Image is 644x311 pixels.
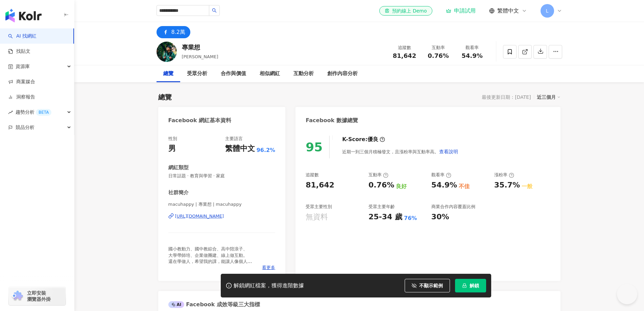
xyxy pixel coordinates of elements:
[522,183,532,190] div: 一般
[419,283,443,288] span: 不顯示範例
[537,93,560,102] div: 近三個月
[494,180,520,191] div: 35.7%
[157,42,177,62] img: KOL Avatar
[8,110,13,115] span: rise
[379,6,432,16] a: 預約線上 Demo
[462,283,467,288] span: lock
[221,70,246,78] div: 合作與價值
[168,246,252,276] span: 國小教動力、國中教綜合、高中陪浪子、 大學帶師培、企業做團建、線上做互動。 還在學做人，希望我的課，能讓人像個人 課程介紹：[URL][DOMAIN_NAME][PERSON_NAME]老師課程介紹/
[16,120,34,135] span: 競品分析
[405,279,450,292] button: 不顯示範例
[431,204,475,210] div: 商業合作內容覆蓋比例
[455,279,486,292] button: 解鎖
[461,52,482,59] span: 54.9%
[8,48,30,55] a: 找貼文
[168,164,189,171] div: 網紅類型
[306,180,334,191] div: 81,642
[163,70,173,78] div: 總覽
[431,180,457,191] div: 54.9%
[426,44,451,51] div: 互動率
[393,52,416,59] span: 81,642
[439,149,458,154] span: 查看說明
[431,212,449,222] div: 30%
[342,136,385,143] div: K-Score :
[306,172,319,178] div: 追蹤數
[396,183,407,190] div: 良好
[16,59,30,74] span: 資源庫
[327,70,358,78] div: 創作內容分析
[168,301,260,308] div: Facebook 成效等級三大指標
[168,143,176,154] div: 男
[168,201,276,207] span: macuhappy | 專業想 | macuhappy
[428,52,449,59] span: 0.76%
[225,143,255,154] div: 繁體中文
[27,290,51,302] span: 立即安裝 瀏覽器外掛
[494,172,514,178] div: 漲粉率
[168,213,276,219] a: [URL][DOMAIN_NAME]
[306,204,332,210] div: 受眾主要性別
[306,117,358,124] div: Facebook 數據總覽
[168,301,185,308] div: AI
[260,70,280,78] div: 相似網紅
[431,172,451,178] div: 觀看率
[158,92,172,102] div: 總覽
[306,140,323,154] div: 95
[392,44,418,51] div: 追蹤數
[367,136,378,143] div: 優良
[171,27,185,37] div: 8.2萬
[459,183,470,190] div: 不佳
[225,136,243,142] div: 主要語言
[404,215,417,222] div: 76%
[168,173,276,179] span: 日常話題 · 教育與學習 · 家庭
[5,9,42,22] img: logo
[497,7,519,15] span: 繁體中文
[306,212,328,222] div: 無資料
[482,94,531,100] div: 最後更新日期：[DATE]
[168,136,177,142] div: 性別
[16,105,51,120] span: 趨勢分析
[175,213,224,219] div: [URL][DOMAIN_NAME]
[385,7,427,14] div: 預約線上 Demo
[257,147,276,154] span: 96.2%
[459,44,485,51] div: 觀看率
[262,265,275,271] span: 看更多
[9,287,66,305] a: chrome extension立即安裝 瀏覽器外掛
[8,79,35,85] a: 商案媒合
[182,43,218,51] div: 專業想
[36,109,51,116] div: BETA
[11,291,24,302] img: chrome extension
[368,180,394,191] div: 0.76%
[293,70,314,78] div: 互動分析
[168,189,189,196] div: 社群簡介
[212,8,217,13] span: search
[182,54,218,59] span: [PERSON_NAME]
[470,283,479,288] span: 解鎖
[439,145,458,158] button: 查看說明
[157,26,190,38] button: 8.2萬
[8,33,37,40] a: searchAI 找網紅
[168,117,232,124] div: Facebook 網紅基本資料
[368,204,395,210] div: 受眾主要年齡
[368,212,402,222] div: 25-34 歲
[368,172,388,178] div: 互動率
[546,7,549,15] span: L
[342,145,458,158] div: 近期一到三個月積極發文，且漲粉率與互動率高。
[446,7,476,14] a: 申請試用
[8,94,35,101] a: 洞察報告
[187,70,207,78] div: 受眾分析
[234,282,304,289] div: 解鎖網紅檔案，獲得進階數據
